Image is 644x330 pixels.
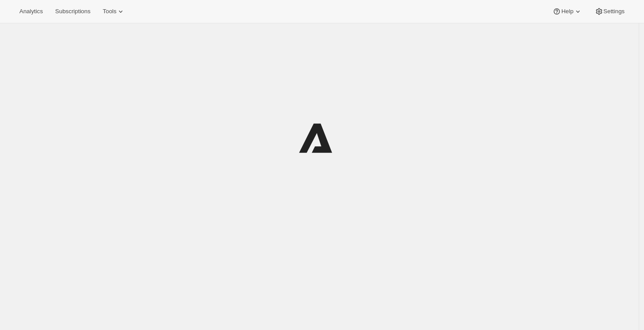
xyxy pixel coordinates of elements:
button: Analytics [14,5,48,18]
span: Help [561,8,573,15]
span: Tools [103,8,116,15]
button: Subscriptions [50,5,96,18]
span: Analytics [19,8,43,15]
button: Tools [97,5,130,18]
button: Settings [589,5,630,18]
button: Help [547,5,587,18]
span: Settings [603,8,625,15]
span: Subscriptions [55,8,90,15]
